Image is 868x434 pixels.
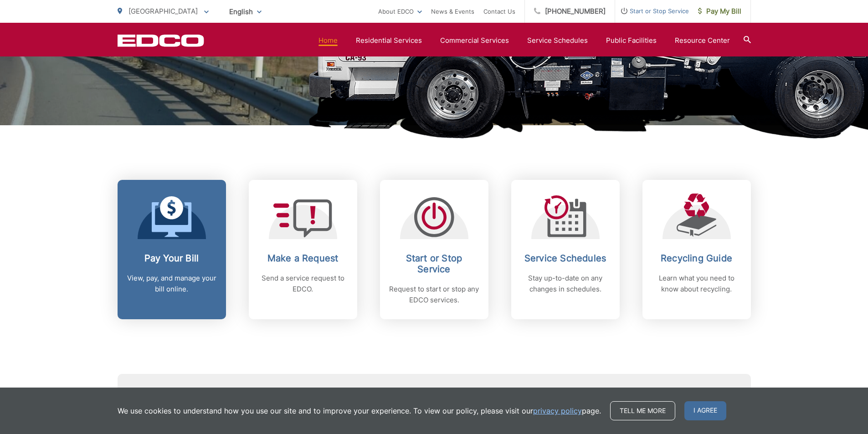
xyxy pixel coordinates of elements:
h2: Start or Stop Service [389,253,479,275]
p: We use cookies to understand how you use our site and to improve your experience. To view our pol... [118,405,601,416]
a: privacy policy [533,405,582,416]
p: Request to start or stop any EDCO services. [389,284,479,306]
span: I agree [684,401,726,420]
a: Commercial Services [440,35,509,46]
a: Service Schedules [527,35,588,46]
a: About EDCO [378,6,422,17]
h2: Recycling Guide [652,253,742,264]
a: Public Facilities [606,35,657,46]
a: Home [318,35,338,46]
a: Make a Request Send a service request to EDCO. [249,180,357,319]
a: Recycling Guide Learn what you need to know about recycling. [642,180,751,319]
p: Send a service request to EDCO. [258,273,348,295]
a: EDCD logo. Return to the homepage. [118,34,204,47]
span: [GEOGRAPHIC_DATA] [128,7,198,15]
a: Service Schedules Stay up-to-date on any changes in schedules. [511,180,620,319]
span: Pay My Bill [698,6,741,17]
span: English [222,4,268,20]
a: News & Events [431,6,474,17]
a: Pay Your Bill View, pay, and manage your bill online. [118,180,226,319]
p: Stay up-to-date on any changes in schedules. [520,273,611,295]
p: Learn what you need to know about recycling. [652,273,742,295]
h2: Pay Your Bill [127,253,217,264]
h2: Make a Request [258,253,348,264]
a: Tell me more [610,401,675,420]
p: View, pay, and manage your bill online. [127,273,217,295]
a: Contact Us [483,6,515,17]
a: Resource Center [675,35,730,46]
h2: Service Schedules [520,253,611,264]
a: Residential Services [356,35,422,46]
